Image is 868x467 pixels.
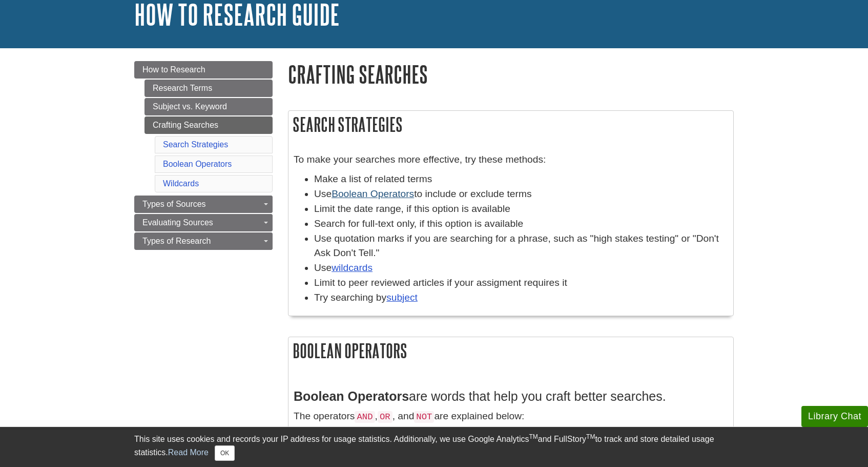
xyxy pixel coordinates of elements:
li: Make a list of related terms [314,172,728,187]
a: Boolean Operators [332,188,414,199]
div: Guide Page Menu [134,61,273,250]
a: Crafting Searches [144,116,273,134]
a: How to Research [134,61,273,79]
span: Types of Sources [142,200,206,208]
a: Subject vs. Keyword [144,98,273,115]
li: Use [314,261,728,276]
a: Evaluating Sources [134,214,273,231]
h2: Boolean Operators [288,337,733,364]
code: OR [378,411,392,423]
li: Limit the date range, if this option is available [314,202,728,217]
li: Try searching by [314,290,728,305]
a: Wildcards [163,179,199,188]
h3: are words that help you craft better searches. [294,389,728,404]
a: Types of Sources [134,196,273,213]
a: wildcards [332,262,373,273]
code: AND [355,411,375,423]
sup: TM [529,433,538,440]
a: Boolean Operators [163,160,232,168]
a: Read More [168,448,209,457]
li: Use quotation marks if you are searching for a phrase, such as "high stakes testing" or "Don't As... [314,231,728,261]
strong: Boolean Operators [294,389,409,403]
p: To make your searches more effective, try these methods: [294,152,728,167]
p: The operators , , and are explained below: [294,409,728,424]
a: subject [386,292,418,303]
span: Types of Research [142,237,211,245]
a: Types of Research [134,232,273,250]
a: Research Terms [144,80,273,97]
li: Search for full-text only, if this option is available [314,217,728,231]
span: How to Research [142,65,205,74]
button: Library Chat [801,406,868,427]
code: NOT [414,411,434,423]
sup: TM [586,433,595,440]
li: Use to include or exclude terms [314,187,728,202]
h2: Search Strategies [288,111,733,138]
div: This site uses cookies and records your IP address for usage statistics. Additionally, we use Goo... [134,433,734,461]
button: Close [215,445,235,461]
a: Search Strategies [163,140,228,149]
h1: Crafting Searches [288,61,734,87]
li: Limit to peer reviewed articles if your assigment requires it [314,276,728,290]
span: Evaluating Sources [142,218,213,227]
